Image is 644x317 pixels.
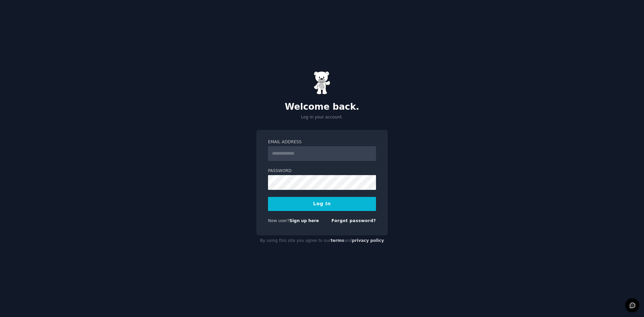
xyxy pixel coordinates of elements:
span: New user? [268,218,289,223]
button: Log In [268,197,376,211]
div: By using this site you agree to our and [256,235,388,246]
a: privacy policy [352,238,384,243]
h2: Welcome back. [256,102,388,112]
img: Gummy Bear [314,71,330,95]
a: Forgot password? [331,218,376,223]
a: Sign up here [289,218,319,223]
label: Email Address [268,139,376,145]
p: Log in your account. [256,114,388,120]
a: terms [331,238,344,243]
label: Password [268,168,376,174]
